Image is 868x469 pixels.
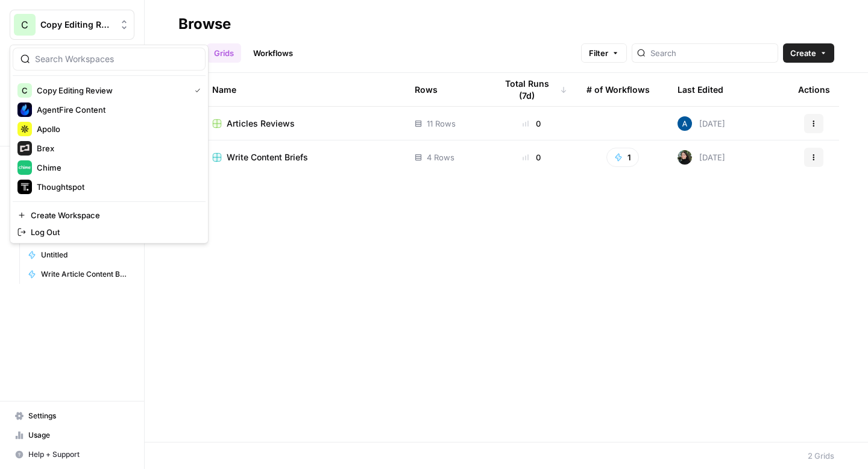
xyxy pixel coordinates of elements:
div: Name [212,73,395,106]
a: Articles Reviews [212,118,395,130]
img: Thoughtspot Logo [17,180,32,194]
a: Create Workspace [13,207,206,224]
button: Workspace: Copy Editing Review [10,10,134,40]
a: Workflows [246,43,300,63]
div: 0 [496,118,567,130]
a: Untitled [22,245,134,265]
span: C [22,84,28,96]
button: Filter [581,43,627,63]
span: Articles Reviews [227,118,295,130]
span: C [21,17,28,32]
span: Help + Support [28,449,129,460]
div: 2 Grids [808,450,834,462]
span: Create Workspace [31,209,196,221]
div: 0 [496,151,567,163]
a: All [178,43,202,63]
a: Write Content Briefs [212,151,395,163]
div: [DATE] [678,116,725,131]
span: Usage [28,430,129,441]
span: Write Content Briefs [227,151,308,163]
span: 11 Rows [427,118,456,130]
div: Browse [178,14,231,34]
div: Workspace: Copy Editing Review [10,45,209,244]
span: Thoughtspot [37,181,196,193]
button: Create [783,43,834,63]
span: Settings [28,411,129,421]
a: Write Article Content Brief [22,265,134,284]
span: Apollo [37,123,196,135]
span: Copy Editing Review [37,84,185,96]
span: Untitled [41,250,129,260]
span: AgentFire Content [37,104,196,116]
a: Grids [207,43,241,63]
span: 4 Rows [427,151,454,163]
a: Usage [10,426,134,445]
span: Filter [589,47,608,59]
span: Brex [37,142,196,154]
div: Total Runs (7d) [496,73,567,106]
button: Help + Support [10,445,134,464]
div: Actions [798,73,830,106]
span: Create [790,47,816,59]
span: Write Article Content Brief [41,269,129,280]
img: he81ibor8lsei4p3qvg4ugbvimgp [678,116,692,131]
div: Rows [415,73,438,106]
img: Chime Logo [17,160,32,175]
a: Log Out [13,224,206,241]
img: Apollo Logo [17,122,32,136]
span: Log Out [31,226,196,238]
div: Last Edited [678,73,723,106]
input: Search Workspaces [35,53,198,65]
span: Chime [37,162,196,174]
a: Settings [10,406,134,426]
span: Copy Editing Review [40,19,113,31]
input: Search [650,47,773,59]
img: Brex Logo [17,141,32,156]
img: AgentFire Content Logo [17,102,32,117]
img: eoqc67reg7z2luvnwhy7wyvdqmsw [678,150,692,165]
div: [DATE] [678,150,725,165]
div: # of Workflows [587,73,650,106]
button: 1 [606,148,639,167]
